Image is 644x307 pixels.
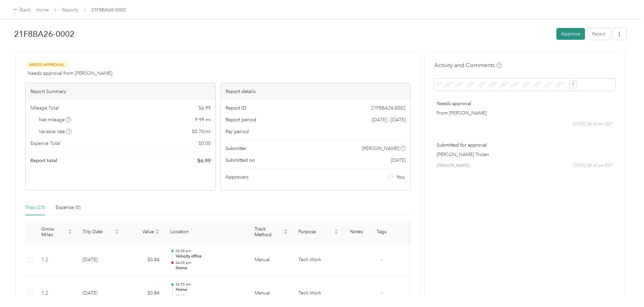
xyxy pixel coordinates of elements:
[391,157,406,164] span: [DATE]
[176,249,244,253] p: 04:00 pm
[68,231,72,235] span: caret-down
[124,243,165,277] td: $0.84
[39,116,71,123] span: Net mileage
[130,229,154,235] span: Value
[381,290,382,296] span: -
[606,269,644,307] iframe: Everlance-gr Chat Button Frame
[226,145,246,152] span: Submitter
[556,28,585,40] button: Approve
[284,231,288,235] span: caret-down
[249,221,293,243] th: Track Method
[176,287,244,293] p: Home
[176,260,244,265] p: 04:05 pm
[62,7,78,13] a: Reports
[77,243,124,277] td: [DATE]
[25,204,45,211] div: Trips (23)
[372,116,406,123] span: [DATE] - [DATE]
[14,26,552,42] h1: 21F8BA26-0002
[434,61,502,69] h4: Activity and Comments
[41,226,66,238] span: Gross Miles
[39,128,72,135] span: Variable rate
[56,204,81,211] div: Expense (0)
[255,226,282,238] span: Track Method
[195,116,211,123] span: 9.99 mi
[437,142,613,149] p: Submitted for approval
[115,231,119,235] span: caret-down
[77,221,124,243] th: Trip Date
[155,228,159,232] span: caret-up
[573,163,613,169] span: [DATE] 08:30 am EDT
[362,145,399,152] span: [PERSON_NAME]
[226,104,246,112] span: Report ID
[226,174,248,181] span: Approvers
[293,221,344,243] th: Purpose
[221,83,411,100] div: Report details
[165,221,249,243] th: Location
[155,231,159,235] span: caret-down
[226,128,249,135] span: Pay period
[293,243,344,277] td: Tech Work
[30,140,60,147] span: Expense Total
[437,163,470,169] span: [PERSON_NAME]
[36,7,49,13] a: Home
[226,157,255,164] span: Submitted on
[381,257,382,263] span: -
[334,228,338,232] span: caret-up
[176,282,244,287] p: 06:55 am
[573,121,613,127] span: [DATE] 08:30 am EDT
[26,83,215,100] div: Report Summary
[192,128,211,135] span: $ 0.70 / mi
[369,221,394,243] th: Tags
[199,140,211,147] span: $ 0.00
[199,104,211,112] span: $ 6.99
[371,104,406,112] span: 21F8BA26-0002
[30,157,57,164] span: Report total
[334,231,338,235] span: caret-down
[13,6,31,14] div: Back
[28,70,112,77] span: Needs approval from [PERSON_NAME]
[36,243,77,277] td: 1.2
[176,265,244,271] p: Home
[91,6,126,13] span: 21F8BA26-0002
[25,61,68,69] span: Needs Approval
[284,228,288,232] span: caret-up
[176,294,244,299] p: 07:00 am
[176,253,244,259] p: Velocity office
[36,221,77,243] th: Gross Miles
[437,100,613,107] p: Needs approval
[68,228,72,232] span: caret-up
[437,110,613,117] p: From [PERSON_NAME]
[587,28,610,40] button: Reject
[115,228,119,232] span: caret-up
[298,229,333,235] span: Purpose
[226,116,256,123] span: Report period
[30,104,59,112] span: Mileage Total
[344,221,369,243] th: Notes
[437,151,613,158] p: [PERSON_NAME] Tristan
[83,229,114,235] span: Trip Date
[397,174,405,181] span: You
[124,221,165,243] th: Value
[197,157,211,165] span: $ 6.99
[249,243,293,277] td: Manual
